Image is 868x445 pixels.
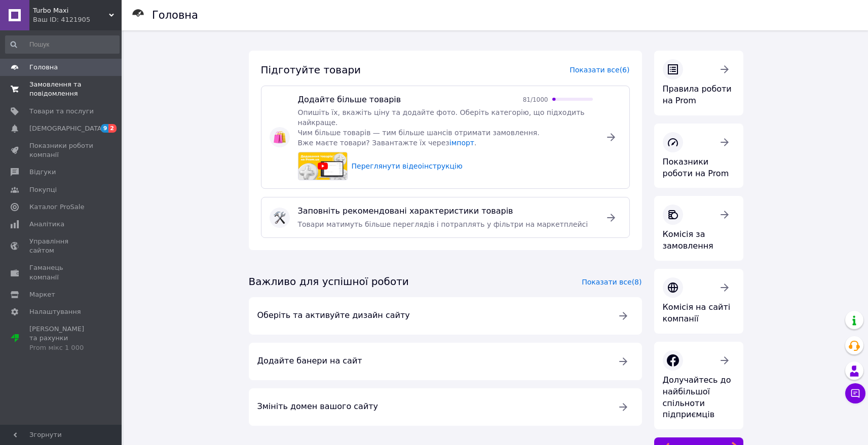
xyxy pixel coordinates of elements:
[108,124,117,133] span: 2
[33,15,122,24] div: Ваш ID: 4121905
[29,325,94,352] span: [PERSON_NAME] та рахунки
[152,9,198,21] h1: Головна
[29,237,94,255] span: Управління сайтом
[29,307,81,316] span: Налаштування
[298,139,477,147] span: Вже маєте товари? Завантажте їх через .
[101,124,109,133] span: 9
[845,383,865,403] button: Чат з покупцем
[663,84,732,105] span: Правила роботи на Prom
[29,343,94,352] div: Prom мікс 1 000
[449,139,474,147] a: імпорт
[654,342,743,429] a: Долучайтесь до найбільшої спільноти підприємців
[29,63,58,72] span: Головна
[352,162,463,170] span: Переглянути відеоінструкцію
[249,343,642,380] a: Додайте банери на сайт
[654,124,743,188] a: Показники роботи на Prom
[654,196,743,261] a: Комісія за замовлення
[274,212,286,224] img: :hammer_and_wrench:
[298,108,585,127] span: Опишіть їх, вкажіть ціну та додайте фото. Оберіть категорію, що підходить найкраще.
[261,197,630,238] a: :hammer_and_wrench:Заповніть рекомендовані характеристики товарівТовари матимуть більше перегляді...
[298,206,593,217] span: Заповніть рекомендовані характеристики товарів
[249,388,642,426] a: Змініть домен вашого сайту
[663,375,731,420] span: Долучайтесь до найбільшої спільноти підприємців
[249,297,642,335] a: Оберіть та активуйте дизайн сайту
[523,96,548,103] span: 81 / 1000
[29,168,56,177] span: Відгуки
[29,80,94,98] span: Замовлення та повідомлення
[298,152,348,180] img: video preview
[29,185,57,194] span: Покупці
[654,269,743,334] a: Комісія на сайті компанії
[654,51,743,115] a: Правила роботи на Prom
[298,150,593,182] a: video previewПереглянути відеоінструкцію
[261,64,361,76] span: Підготуйте товари
[29,290,55,299] span: Маркет
[33,6,109,15] span: Turbo Maxi
[257,355,605,367] span: Додайте банери на сайт
[298,220,588,228] span: Товари матимуть більше переглядів і потраплять у фільтри на маркетплейсі
[249,275,409,288] span: Важливо для успішної роботи
[29,141,94,159] span: Показники роботи компанії
[257,401,605,413] span: Змініть домен вашого сайту
[663,229,713,251] span: Комісія за замовлення
[257,310,605,321] span: Оберіть та активуйте дизайн сайту
[29,107,94,116] span: Товари та послуги
[298,94,401,106] span: Додайте більше товарів
[29,220,64,229] span: Аналітика
[298,129,540,137] span: Чим більше товарів — тим більше шансів отримати замовлення.
[274,131,286,143] img: :shopping_bags:
[29,263,94,281] span: Гаманець компанії
[261,86,630,189] a: :shopping_bags:Додайте більше товарів81/1000Опишіть їх, вкажіть ціну та додайте фото. Оберіть кат...
[5,35,120,54] input: Пошук
[582,278,641,286] a: Показати все (8)
[663,157,729,178] span: Показники роботи на Prom
[663,302,731,323] span: Комісія на сайті компанії
[29,203,84,212] span: Каталог ProSale
[29,124,104,133] span: [DEMOGRAPHIC_DATA]
[570,66,629,74] a: Показати все (6)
